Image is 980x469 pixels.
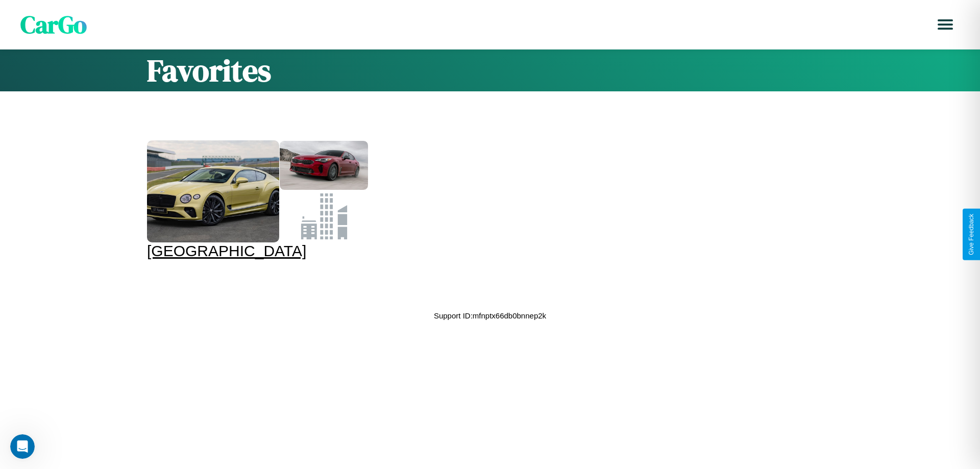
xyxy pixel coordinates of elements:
[147,50,833,91] h1: Favorites
[20,8,87,41] span: CarGo
[968,214,975,255] div: Give Feedback
[931,10,960,39] button: Open menu
[10,434,35,459] iframe: Intercom live chat
[434,309,546,323] p: Support ID: mfnptx66db0bnnep2k
[147,242,367,260] div: [GEOGRAPHIC_DATA]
